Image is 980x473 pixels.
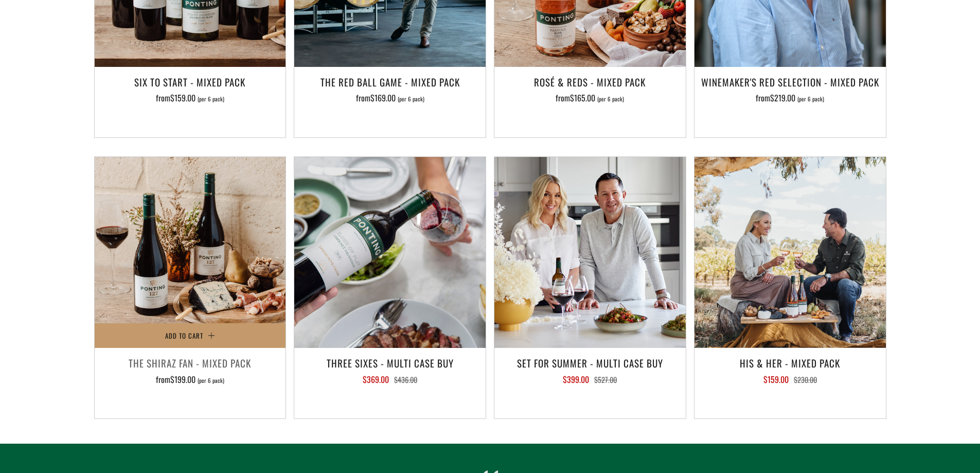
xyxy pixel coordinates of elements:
[797,96,824,102] span: (per 6 pack)
[556,92,624,104] span: from
[95,73,286,125] a: Six To Start - Mixed Pack from$159.00 (per 6 pack)
[363,373,389,386] span: $369.00
[694,354,886,406] a: His & Her - Mixed Pack $159.00 $230.00
[794,374,817,385] span: $230.00
[198,378,224,383] span: (per 6 pack)
[770,92,795,104] span: $219.00
[597,96,624,102] span: (per 6 pack)
[694,73,886,125] a: Winemaker's Red Selection - Mixed Pack from$219.00 (per 6 pack)
[95,323,286,348] button: Add to Cart
[170,373,195,386] span: $199.00
[299,73,480,91] h3: The Red Ball Game - Mixed Pack
[299,354,480,372] h3: Three Sixes - Multi Case Buy
[294,73,486,125] a: The Red Ball Game - Mixed Pack from$169.00 (per 6 pack)
[563,373,589,386] span: $399.00
[594,374,617,385] span: $527.00
[294,354,486,406] a: Three Sixes - Multi Case Buy $369.00 $436.00
[165,330,203,341] span: Add to Cart
[763,373,789,386] span: $159.00
[394,374,417,385] span: $436.00
[100,73,281,91] h3: Six To Start - Mixed Pack
[494,354,686,406] a: Set For Summer - Multi Case Buy $399.00 $527.00
[370,92,396,104] span: $169.00
[95,354,286,406] a: The Shiraz Fan - Mixed Pack from$199.00 (per 6 pack)
[100,354,281,372] h3: The Shiraz Fan - Mixed Pack
[198,96,224,102] span: (per 6 pack)
[756,92,824,104] span: from
[398,96,424,102] span: (per 6 pack)
[700,73,881,91] h3: Winemaker's Red Selection - Mixed Pack
[156,92,224,104] span: from
[170,92,195,104] span: $159.00
[500,73,681,91] h3: Rosé & Reds - Mixed Pack
[570,92,595,104] span: $165.00
[700,354,881,372] h3: His & Her - Mixed Pack
[494,73,686,125] a: Rosé & Reds - Mixed Pack from$165.00 (per 6 pack)
[156,373,224,386] span: from
[356,92,424,104] span: from
[500,354,681,372] h3: Set For Summer - Multi Case Buy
